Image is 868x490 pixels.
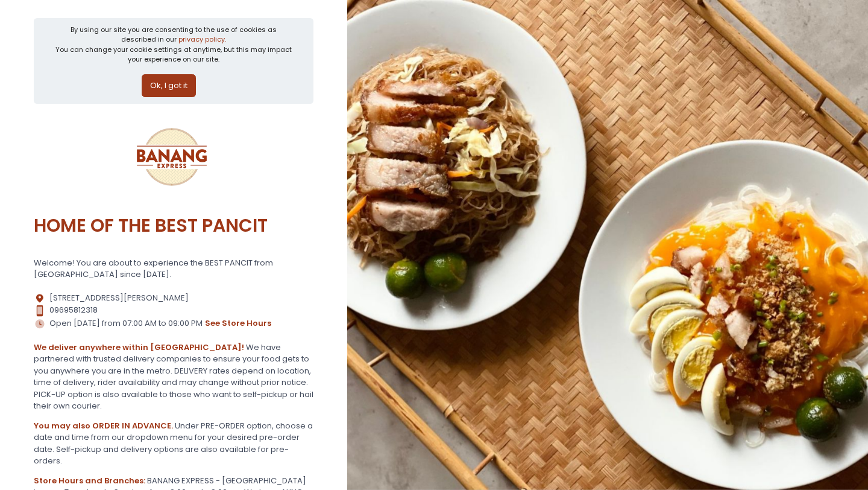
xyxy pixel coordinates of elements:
[204,317,272,330] button: see store hours
[34,420,173,431] b: You may also ORDER IN ADVANCE.
[34,257,313,281] div: Welcome! You are about to experience the BEST PANCIT from [GEOGRAPHIC_DATA] since [DATE].
[34,292,313,304] div: [STREET_ADDRESS][PERSON_NAME]
[34,475,145,486] b: Store Hours and Branches:
[127,112,217,202] img: Banang Express
[34,317,313,330] div: Open [DATE] from 07:00 AM to 09:00 PM
[34,342,244,353] b: We deliver anywhere within [GEOGRAPHIC_DATA]!
[54,25,294,65] div: By using our site you are consenting to the use of cookies as described in our You can change you...
[34,420,313,467] div: Under PRE-ORDER option, choose a date and time from our dropdown menu for your desired pre-order ...
[34,342,313,412] div: We have partnered with trusted delivery companies to ensure your food gets to you anywhere you ar...
[34,304,313,316] div: 09695812318
[142,74,196,97] button: Ok, I got it
[34,202,313,249] div: HOME OF THE BEST PANCIT
[178,34,226,44] a: privacy policy.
